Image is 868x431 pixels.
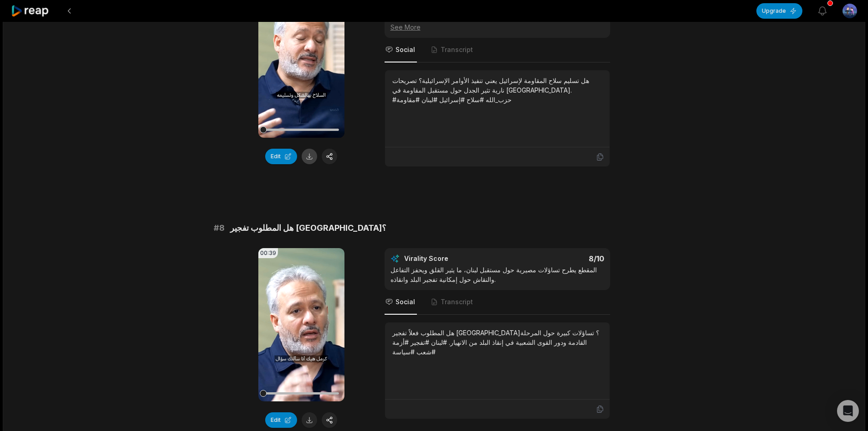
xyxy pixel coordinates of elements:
[385,290,610,315] nav: Tabs
[258,248,344,401] video: Your browser does not support mp4 format.
[230,222,386,234] span: هل المطلوب تفجير [GEOGRAPHIC_DATA]؟
[390,22,604,32] div: See More
[265,149,297,164] button: Edit
[392,76,602,104] div: هل تسليم سلاح المقاومة لإسرائيل يعني تنفيذ الأوامر الإسرائيلية؟ تصريحات نارية تثير الجدل حول مستق...
[390,265,604,284] div: المقطع يطرح تساؤلات مصيرية حول مستقبل لبنان، ما يثير القلق ويحفز التفاعل والنقاش حول إمكانية تفجي...
[392,328,602,357] div: هل المطلوب فعلاً تفجير [GEOGRAPHIC_DATA]؟ تساؤلات كبيرة حول المرحلة القادمة ودور القوى الشعبية في...
[756,3,802,19] button: Upgrade
[404,254,502,263] div: Virality Score
[506,254,604,263] div: 8 /10
[441,297,473,306] span: Transcript
[441,45,473,54] span: Transcript
[395,45,415,54] span: Social
[214,222,225,234] span: # 8
[837,400,859,422] div: Open Intercom Messenger
[395,297,415,306] span: Social
[385,38,610,62] nav: Tabs
[265,412,297,428] button: Edit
